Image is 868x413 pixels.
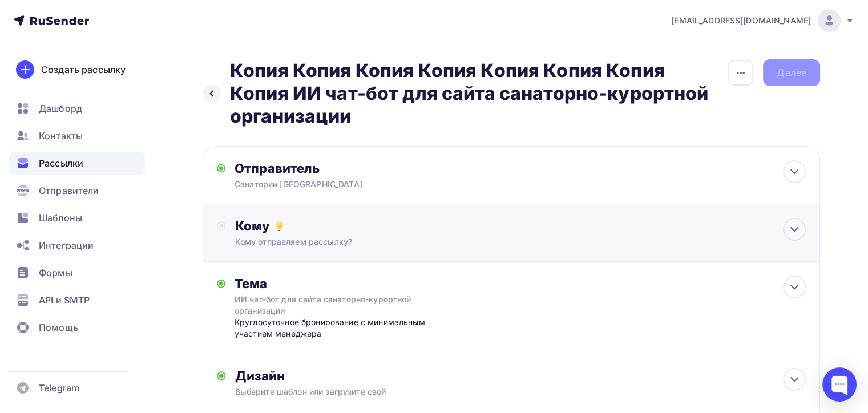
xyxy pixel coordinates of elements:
[671,9,854,32] a: [EMAIL_ADDRESS][DOMAIN_NAME]
[39,102,82,115] span: Дашборд
[39,156,83,170] span: Рассылки
[235,236,749,248] div: Кому отправляем рассылку?
[235,368,806,384] div: Дизайн
[9,179,145,202] a: Отправители
[39,293,90,307] span: API и SMTP
[235,386,749,398] div: Выберите шаблон или загрузите свой
[41,63,126,76] div: Создать рассылку
[39,211,82,225] span: Шаблоны
[671,15,811,26] span: [EMAIL_ADDRESS][DOMAIN_NAME]
[9,206,145,229] a: Шаблоны
[235,160,482,176] div: Отправитель
[9,124,145,147] a: Контакты
[235,294,438,317] div: ИИ чат-бот для сайта санаторно-курортной организации
[235,218,806,234] div: Кому
[39,266,72,280] span: Формы
[235,179,457,190] div: Санатории [GEOGRAPHIC_DATA]
[39,381,79,395] span: Telegram
[39,129,83,143] span: Контакты
[235,276,460,291] div: Тема
[39,238,94,252] span: Интеграции
[9,152,145,175] a: Рассылки
[39,184,99,197] span: Отправители
[9,261,145,284] a: Формы
[235,317,460,340] div: Круглосуточное бронирование с минимальным участием менеджера
[39,321,78,334] span: Помощь
[230,59,727,128] h2: Копия Копия Копия Копия Копия Копия Копия Копия ИИ чат-бот для сайта санаторно-курортной организации
[9,97,145,120] a: Дашборд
